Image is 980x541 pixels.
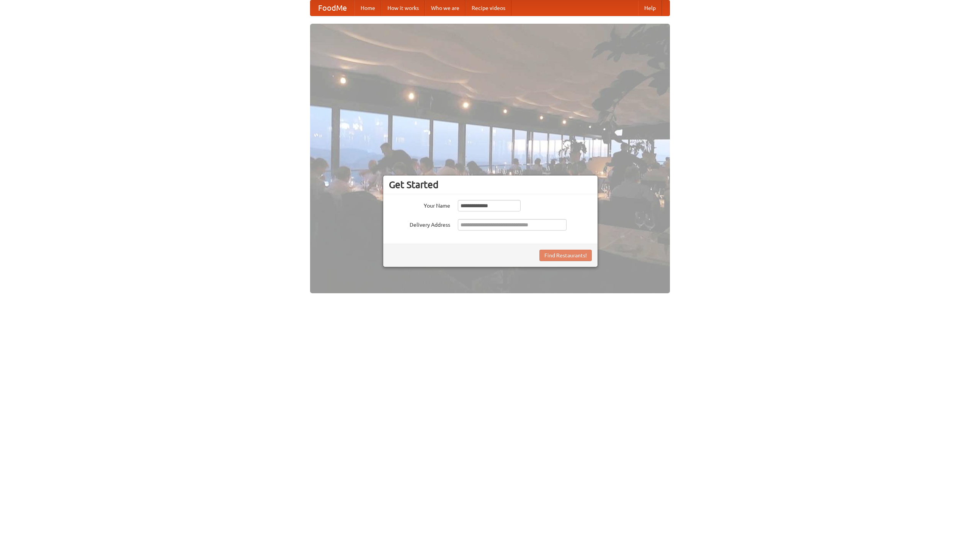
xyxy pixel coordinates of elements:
a: How it works [381,0,425,16]
a: Home [354,0,381,16]
h3: Get Started [389,179,592,190]
a: Help [638,0,662,16]
a: Who we are [425,0,465,16]
button: Find Restaurants! [539,250,592,261]
label: Your Name [389,200,450,210]
label: Delivery Address [389,219,450,229]
a: Recipe videos [465,0,511,16]
a: FoodMe [310,0,354,16]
